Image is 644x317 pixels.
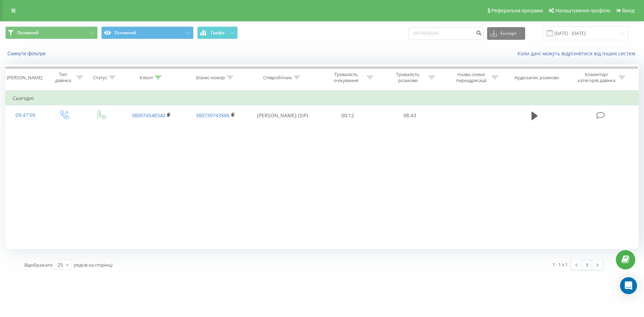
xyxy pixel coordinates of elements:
div: Клієнт [140,75,153,81]
td: Сьогодні [6,91,639,105]
button: Графік [197,26,238,39]
div: Коментар/категорія дзвінка [576,72,617,83]
button: Експорт [487,27,525,40]
a: 380974548340 [132,112,165,119]
span: Налаштування профілю [555,8,610,13]
div: Статус [93,75,107,81]
button: Скинути фільтри [5,50,49,57]
td: [PERSON_NAME] (SIP) [248,105,317,126]
span: Графік [211,30,225,35]
div: Open Intercom Messenger [620,277,637,294]
div: 25 [57,261,63,268]
input: Пошук за номером [409,27,484,40]
div: Аудіозапис розмови [515,75,559,81]
span: Основний [17,30,38,36]
span: рядків на сторінці [74,262,113,268]
div: Співробітник [263,75,292,81]
div: Бізнес номер [196,75,225,81]
button: Основний [5,26,98,39]
div: 09:47:09 [13,108,38,122]
button: Основний [101,26,194,39]
span: Вихід [622,8,634,13]
div: Тривалість розмови [389,72,427,83]
span: Відображати [24,262,53,268]
a: 1 [582,260,592,270]
div: Назва схеми переадресації [452,72,490,83]
span: Реферальна програма [491,8,543,13]
a: 380739743886 [196,112,230,119]
td: 08:43 [379,105,441,126]
div: 1 - 1 з 1 [552,261,567,268]
div: Тип дзвінка [51,72,74,83]
div: [PERSON_NAME] [7,75,42,81]
a: Коли дані можуть відрізнятися вiд інших систем [517,50,639,57]
td: 00:12 [317,105,379,126]
div: Тривалість очікування [327,72,365,83]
